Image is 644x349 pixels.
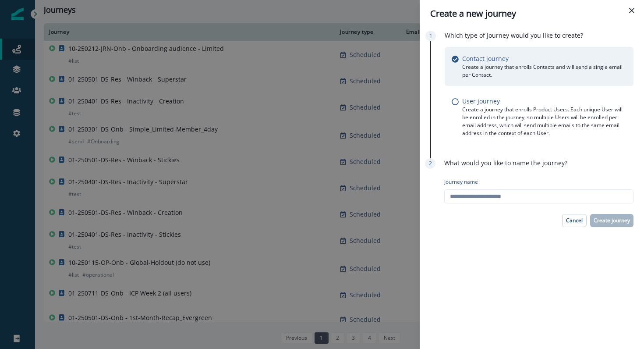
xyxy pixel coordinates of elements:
[429,160,432,167] p: 2
[590,214,633,227] button: Create journey
[462,96,500,106] p: User journey
[462,106,626,137] p: Create a journey that enrolls Product Users. Each unique User will be enrolled in the journey, so...
[625,4,639,18] button: Close
[445,31,583,40] p: Which type of Journey would you like to create?
[462,54,509,63] p: Contact journey
[430,7,633,20] div: Create a new journey
[444,178,478,186] p: Journey name
[594,217,630,224] p: Create journey
[462,63,626,79] p: Create a journey that enrolls Contacts and will send a single email per Contact.
[444,158,567,167] p: What would you like to name the journey?
[562,214,587,227] button: Cancel
[566,217,583,224] p: Cancel
[429,32,432,40] p: 1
